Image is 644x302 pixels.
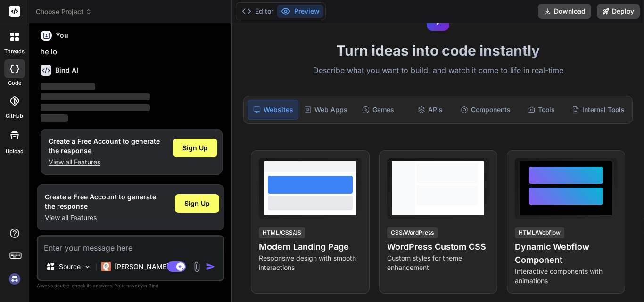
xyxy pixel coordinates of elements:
button: Editor [238,5,277,18]
label: GitHub [6,112,23,120]
div: APIs [405,100,455,120]
button: Preview [277,5,323,18]
div: Games [353,100,403,120]
span: ‌ [41,83,95,90]
img: signin [7,271,23,287]
div: Tools [516,100,566,120]
span: ‌ [41,104,150,111]
button: Deploy [597,4,640,19]
p: Interactive components with animations [515,267,617,286]
p: Always double-check its answers. Your in Bind [37,281,224,290]
h1: Turn ideas into code instantly [238,42,638,59]
label: threads [4,48,25,56]
span: ‌ [41,114,68,122]
img: Pick Models [83,263,91,271]
div: Internal Tools [568,100,628,120]
h4: WordPress Custom CSS [387,240,489,253]
span: Choose Project [36,7,92,16]
h6: Bind AI [55,65,78,75]
p: Custom styles for theme enhancement [387,253,489,272]
div: Components [457,100,514,120]
p: View all Features [45,213,156,222]
h1: Create a Free Account to generate the response [49,137,160,155]
div: HTML/Webflow [515,227,564,238]
h4: Dynamic Webflow Component [515,240,617,267]
p: hello [41,47,223,57]
span: Sign Up [184,199,210,208]
img: icon [206,262,215,271]
div: CSS/WordPress [387,227,438,238]
p: View all Features [49,157,160,167]
span: ‌ [41,93,150,100]
img: attachment [191,261,202,272]
p: Describe what you want to build, and watch it come to life in real-time [238,65,638,77]
label: Upload [6,147,24,155]
label: code [8,79,21,87]
h1: Create a Free Account to generate the response [45,192,156,211]
div: Websites [248,100,298,120]
p: [PERSON_NAME] 4 S.. [115,262,185,271]
div: HTML/CSS/JS [259,227,305,238]
button: Download [538,4,591,19]
span: Sign Up [182,143,208,153]
h6: You [56,31,68,40]
h4: Modern Landing Page [259,240,361,253]
p: Source [59,262,81,271]
img: Claude 4 Sonnet [101,262,111,271]
div: Web Apps [300,100,351,120]
span: privacy [126,283,143,288]
p: Responsive design with smooth interactions [259,253,361,272]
